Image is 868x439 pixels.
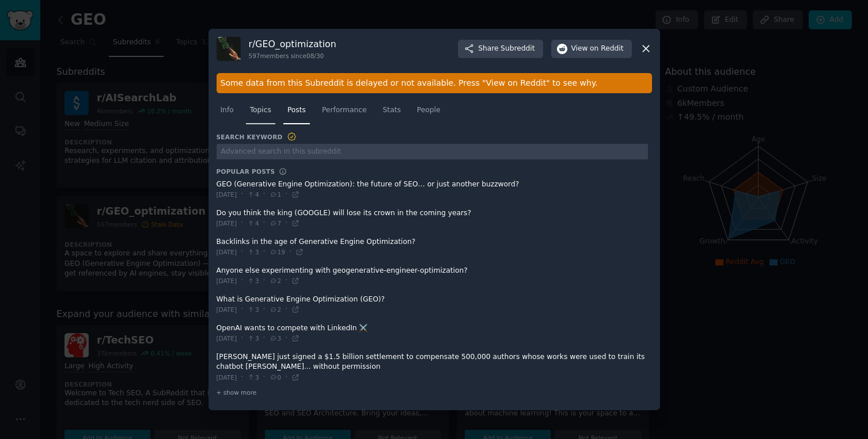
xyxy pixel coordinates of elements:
span: [DATE] [217,248,237,256]
a: Stats [379,101,405,125]
span: 2 [270,306,282,314]
img: GEO_optimization [217,37,241,61]
span: 4 [247,219,259,227]
span: [DATE] [217,219,237,227]
span: Performance [322,105,367,116]
span: · [263,333,266,343]
span: 4 [247,190,259,198]
span: [DATE] [217,334,237,342]
span: [DATE] [217,306,237,314]
span: · [241,218,243,228]
a: Performance [318,101,371,125]
span: 3 [247,373,259,381]
span: · [285,304,287,315]
h3: Search Keyword [217,132,297,142]
span: on Reddit [590,44,623,54]
span: Topics [250,105,271,116]
span: 3 [247,248,259,256]
span: 3 [270,334,282,342]
span: · [263,247,266,257]
a: Topics [246,101,275,125]
a: Info [217,101,238,125]
span: Posts [287,105,306,116]
span: · [241,276,243,286]
span: People [417,105,441,116]
span: · [263,218,266,228]
span: [DATE] [217,277,237,285]
span: 1 [270,190,282,198]
a: People [413,101,445,125]
span: 0 [270,373,282,381]
div: 597 members since 08/30 [249,52,336,60]
span: 7 [270,219,282,227]
span: · [241,304,243,315]
span: · [263,276,266,286]
input: Advanced search in this subreddit [217,144,648,159]
span: Share [478,44,535,54]
span: Subreddit [501,44,535,54]
span: · [263,189,266,200]
span: Stats [383,105,401,116]
a: Posts [283,101,310,125]
span: · [285,372,287,383]
span: View [571,44,624,54]
span: · [285,218,287,228]
span: · [263,304,266,315]
span: [DATE] [217,373,237,381]
span: 3 [247,334,259,342]
h3: r/ GEO_optimization [249,38,336,50]
span: · [241,189,243,200]
button: Viewon Reddit [551,40,632,58]
div: Some data from this Subreddit is delayed or not available. Press "View on Reddit" to see why. [217,73,652,93]
span: · [285,276,287,286]
button: ShareSubreddit [458,40,543,58]
span: · [285,333,287,343]
span: 19 [270,248,285,256]
h3: Popular Posts [217,167,275,175]
span: 3 [247,277,259,285]
span: [DATE] [217,190,237,198]
span: 2 [270,277,282,285]
span: Info [221,105,234,116]
span: · [241,333,243,343]
span: 3 [247,306,259,314]
span: · [263,372,266,383]
span: · [289,247,291,257]
span: · [285,189,287,200]
span: · [241,372,243,383]
span: + show more [217,388,257,396]
span: · [241,247,243,257]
